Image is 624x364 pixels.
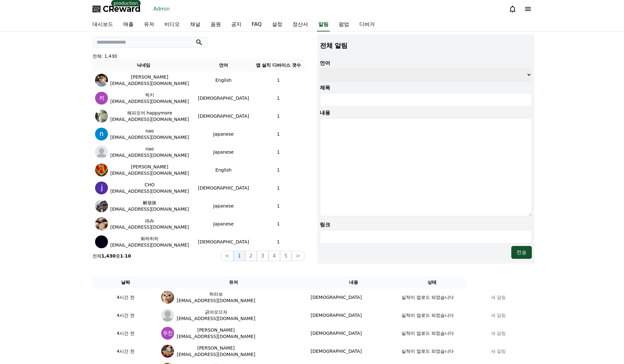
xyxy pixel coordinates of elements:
[252,197,304,215] td: 1
[354,18,380,31] a: 디버거
[320,222,330,228] span: 링크
[252,233,304,251] td: 1
[491,313,506,318] span: 새 알림
[252,107,304,125] td: 1
[101,253,116,258] strong: 1,430
[268,251,280,261] button: 4
[195,125,252,143] td: Japanese
[197,345,234,351] p: [PERSON_NAME]
[308,342,399,360] td: [DEMOGRAPHIC_DATA]
[233,251,245,261] button: 1
[226,18,247,31] a: 공지
[195,71,252,89] td: English
[252,71,304,89] td: 1
[161,327,174,340] img: 프로필 이미지
[267,18,287,31] a: 설정
[127,110,172,116] p: 해피모어 happymore
[195,197,252,215] td: Japanese
[145,217,154,224] p: ゆみ
[399,324,465,342] td: 실적이 업로드 되었습니다
[92,276,159,288] th: 날짜
[95,92,108,105] img: 프로필 이미지
[92,4,141,14] a: CReward
[141,235,159,242] p: 화하히히
[491,349,506,354] span: 새 알림
[110,134,189,140] p: [EMAIL_ADDRESS][DOMAIN_NAME]
[83,203,123,219] a: Settings
[161,345,174,358] img: 프로필 이미지
[195,161,252,179] td: English
[247,18,267,31] a: FAQ
[110,98,189,105] p: [EMAIL_ADDRESS][DOMAIN_NAME]
[252,143,304,161] td: 1
[320,60,330,66] span: 언어
[320,85,330,91] span: 제목
[292,251,304,261] button: >
[120,253,123,258] strong: 1
[308,276,399,288] th: 내용
[195,215,252,233] td: Japanese
[195,107,252,125] td: [DEMOGRAPHIC_DATA]
[257,251,268,261] button: 3
[252,215,304,233] td: 1
[197,327,234,333] p: [PERSON_NAME]
[205,309,227,315] p: 긁어모으자
[110,170,189,176] p: [EMAIL_ADDRESS][DOMAIN_NAME]
[287,18,313,31] a: 정산서
[159,18,185,31] a: 비디오
[195,233,252,251] td: [DEMOGRAPHIC_DATA]
[252,125,304,143] td: 1
[2,203,42,219] a: Home
[399,342,465,360] td: 실적이 업로드 되었습니다
[92,253,131,259] p: 전체 중 -
[320,110,330,116] span: 내용
[103,4,141,14] span: CReward
[308,324,399,342] td: [DEMOGRAPHIC_DATA]
[399,306,465,324] td: 실적이 업로드 되었습니다
[280,251,292,261] button: 5
[118,18,139,31] a: 매출
[491,331,506,336] span: 새 알림
[334,18,354,31] a: 팝업
[491,295,506,300] span: 새 알림
[320,93,532,106] input: 제목
[399,288,465,306] td: 실적이 업로드 되었습니다
[308,288,399,306] td: [DEMOGRAPHIC_DATA]
[145,128,154,134] p: nao
[195,179,252,197] td: [DEMOGRAPHIC_DATA]
[320,230,532,243] input: 링크
[209,291,223,297] p: 하리보
[151,4,172,14] a: Admin
[95,110,108,123] img: 프로필 이미지
[95,199,108,212] img: 프로필 이미지
[95,312,156,319] p: 4시간 전
[317,18,330,31] a: 알림
[110,116,189,123] p: [EMAIL_ADDRESS][DOMAIN_NAME]
[110,242,189,248] p: [EMAIL_ADDRESS][DOMAIN_NAME]
[16,213,28,218] span: Home
[95,164,108,176] img: 프로필 이미지
[110,224,189,230] p: [EMAIL_ADDRESS][DOMAIN_NAME]
[95,182,108,194] img: 프로필 이미지
[131,74,168,80] p: [PERSON_NAME]
[308,306,399,324] td: [DEMOGRAPHIC_DATA]
[87,18,118,31] a: 대시보드
[92,53,304,59] p: 전체: 1,430
[320,42,532,49] h4: 전체 알림
[139,18,159,31] a: 유저
[95,217,108,230] img: 프로필 이미지
[92,59,195,71] th: 닉네임
[110,206,189,212] p: [EMAIL_ADDRESS][DOMAIN_NAME]
[95,146,108,158] img: 프로필 이미지
[145,146,154,152] p: nao
[177,315,255,322] p: [EMAIL_ADDRESS][DOMAIN_NAME]
[511,246,532,259] button: 전송
[161,309,174,322] img: 프로필 이미지
[95,294,156,301] p: 4시간 전
[177,297,255,304] p: [EMAIL_ADDRESS][DOMAIN_NAME]
[159,276,308,288] th: 유저
[252,59,304,71] th: 앱 설치 디바이스 갯수
[177,351,255,358] p: [EMAIL_ADDRESS][DOMAIN_NAME]
[320,118,532,216] textarea: 내용
[245,251,257,261] button: 2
